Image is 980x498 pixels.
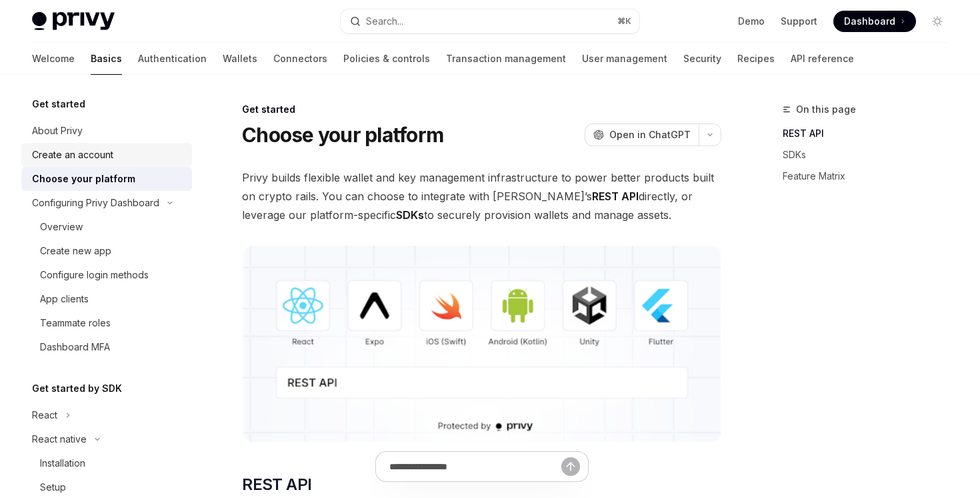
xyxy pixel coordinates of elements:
a: API reference [791,43,854,75]
a: User management [582,43,667,75]
a: Configure login methods [21,263,192,287]
a: Feature Matrix [783,166,959,187]
div: Configure login methods [40,267,149,283]
span: On this page [796,101,856,117]
div: Setup [40,479,66,495]
img: light logo [32,12,115,31]
div: Configuring Privy Dashboard [32,195,159,211]
a: Overview [21,215,192,239]
a: SDKs [783,144,959,166]
button: Search...⌘K [341,9,639,33]
strong: SDKs [396,208,424,222]
a: Choose your platform [21,167,192,191]
a: Recipes [737,43,775,75]
a: Create new app [21,239,192,263]
h5: Get started by SDK [32,381,122,397]
div: Installation [40,455,85,471]
span: Dashboard [844,15,895,28]
div: Teammate roles [40,315,111,331]
div: Dashboard MFA [40,339,110,355]
a: Demo [738,15,765,28]
a: Transaction management [446,43,566,75]
div: React native [32,431,87,447]
div: App clients [40,291,89,307]
div: React [32,407,57,423]
a: Wallets [223,43,257,75]
span: Privy builds flexible wallet and key management infrastructure to power better products built on ... [242,168,721,224]
a: Installation [21,451,192,475]
a: Teammate roles [21,311,192,335]
a: REST API [783,123,959,144]
span: Open in ChatGPT [609,128,691,142]
div: Create new app [40,243,111,259]
a: Dashboard MFA [21,335,192,359]
a: Support [781,15,817,28]
div: Get started [242,103,721,116]
a: Create an account [21,143,192,167]
a: About Privy [21,119,192,143]
a: Basics [91,43,122,75]
a: App clients [21,287,192,311]
a: Dashboard [833,11,916,32]
button: Send message [561,457,580,476]
a: Welcome [32,43,75,75]
div: Choose your platform [32,171,135,187]
h1: Choose your platform [242,123,443,147]
button: Toggle dark mode [927,11,948,32]
a: Policies & controls [343,43,430,75]
span: ⌘ K [617,16,631,27]
div: About Privy [32,123,83,139]
div: Create an account [32,147,113,163]
button: Open in ChatGPT [585,123,699,146]
a: Connectors [273,43,327,75]
strong: REST API [592,190,639,203]
h5: Get started [32,96,85,112]
a: Security [683,43,721,75]
div: Search... [366,13,403,29]
img: images/Platform2.png [242,246,721,442]
a: Authentication [138,43,207,75]
div: Overview [40,219,83,235]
